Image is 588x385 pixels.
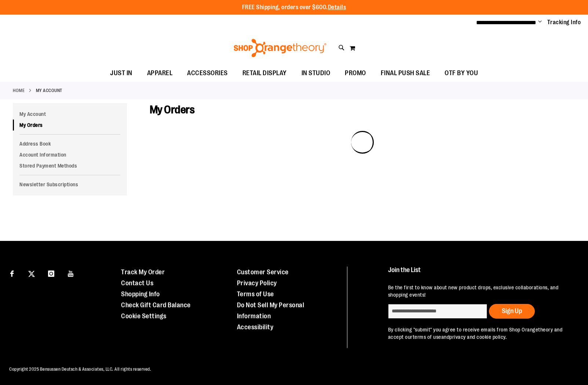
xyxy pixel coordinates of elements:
a: Contact Us [121,279,153,287]
p: By clicking "submit" you agree to receive emails from Shop Orangetheory and accept our and [388,326,573,341]
a: Cookie Settings [121,312,167,320]
img: Twitter [28,271,35,277]
a: Account Information [13,149,127,160]
a: APPAREL [140,65,180,82]
a: privacy and cookie policy. [449,334,507,340]
a: Home [13,87,25,94]
span: PROMO [345,65,366,81]
a: Shopping Info [121,290,160,298]
a: Visit our X page [25,267,38,279]
a: OTF BY YOU [437,65,485,82]
p: Be the first to know about new product drops, exclusive collaborations, and shopping events! [388,284,573,298]
a: Details [328,4,346,11]
span: JUST IN [110,65,132,81]
a: Tracking Info [547,18,581,26]
button: Account menu [538,19,542,26]
span: FINAL PUSH SALE [381,65,430,81]
a: IN STUDIO [294,65,338,82]
a: Privacy Policy [237,279,277,287]
img: Shop Orangetheory [233,39,328,57]
a: Terms of Use [237,290,274,298]
a: RETAIL DISPLAY [235,65,294,82]
strong: My Account [36,87,62,94]
span: Sign Up [502,307,522,315]
span: My Orders [150,103,195,116]
a: FINAL PUSH SALE [373,65,438,82]
a: JUST IN [103,65,140,82]
span: RETAIL DISPLAY [242,65,287,81]
span: IN STUDIO [302,65,330,81]
a: ACCESSORIES [180,65,235,82]
span: OTF BY YOU [445,65,478,81]
a: PROMO [337,65,373,82]
a: My Orders [13,120,127,131]
a: My Account [13,109,127,120]
a: terms of use [413,334,441,340]
a: Check Gift Card Balance [121,301,191,309]
a: Visit our Instagram page [45,267,58,279]
p: FREE Shipping, orders over $600. [242,3,346,12]
input: enter email [388,304,487,319]
span: Copyright 2025 Bensussen Deutsch & Associates, LLC. All rights reserved. [9,367,151,372]
a: Stored Payment Methods [13,160,127,171]
a: Track My Order [121,268,165,276]
a: Address Book [13,138,127,149]
span: APPAREL [147,65,173,81]
a: Visit our Facebook page [6,267,18,279]
a: Newsletter Subscriptions [13,179,127,190]
h4: Join the List [388,267,573,280]
a: Visit our Youtube page [65,267,77,279]
button: Sign Up [489,304,535,319]
a: Do Not Sell My Personal Information [237,301,304,320]
a: Customer Service [237,268,289,276]
a: Accessibility [237,323,274,331]
span: ACCESSORIES [187,65,228,81]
